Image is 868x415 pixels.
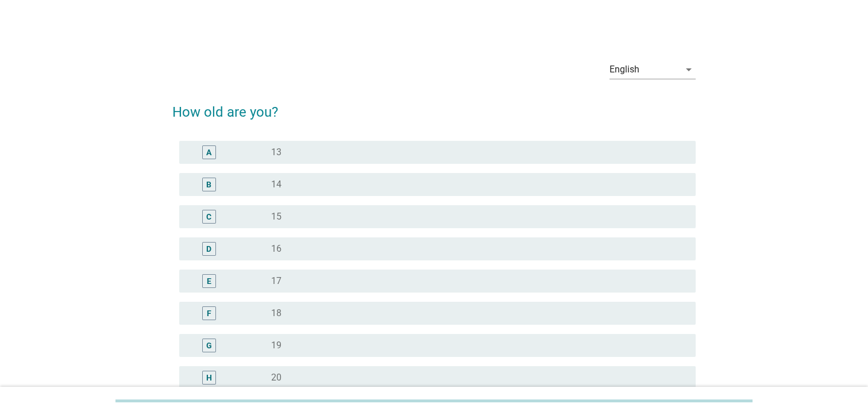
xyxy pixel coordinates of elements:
[271,308,281,319] label: 18
[206,371,212,383] div: H
[206,146,211,158] div: A
[172,90,696,122] h2: How old are you?
[271,147,281,158] label: 13
[207,307,211,319] div: F
[609,64,639,75] div: English
[271,275,281,287] label: 17
[207,275,211,287] div: E
[271,340,281,351] label: 19
[682,63,696,76] i: arrow_drop_down
[206,243,211,255] div: D
[271,179,281,190] label: 14
[206,339,212,351] div: G
[206,178,211,190] div: B
[271,372,281,383] label: 20
[271,211,281,222] label: 15
[206,210,211,222] div: C
[271,243,281,255] label: 16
